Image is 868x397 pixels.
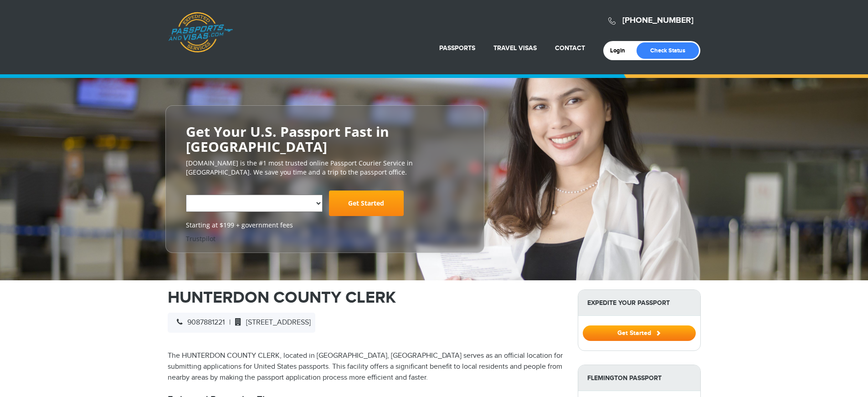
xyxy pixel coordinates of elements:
[186,124,464,154] h2: Get Your U.S. Passport Fast in [GEOGRAPHIC_DATA]
[555,44,585,52] a: Contact
[578,365,700,391] strong: Flemington Passport
[168,289,564,306] h1: HUNTERDON COUNTY CLERK
[622,15,693,26] a: [PHONE_NUMBER]
[610,47,632,54] a: Login
[578,290,700,316] strong: Expedite Your Passport
[493,44,537,52] a: Travel Visas
[637,42,699,59] a: Check Status
[583,325,696,341] button: Get Started
[231,318,311,327] span: [STREET_ADDRESS]
[168,351,564,383] p: The HUNTERDON COUNTY CLERK, located in [GEOGRAPHIC_DATA], [GEOGRAPHIC_DATA] serves as an official...
[186,159,464,177] p: [DOMAIN_NAME] is the #1 most trusted online Passport Courier Service in [GEOGRAPHIC_DATA]. We sav...
[329,191,404,216] a: Get Started
[168,12,233,53] a: Passports & [DOMAIN_NAME]
[168,313,315,333] div: |
[186,234,216,243] a: Trustpilot
[439,44,475,52] a: Passports
[172,318,225,327] span: 9087881221
[583,329,696,336] a: Get Started
[186,221,464,230] span: Starting at $199 + government fees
